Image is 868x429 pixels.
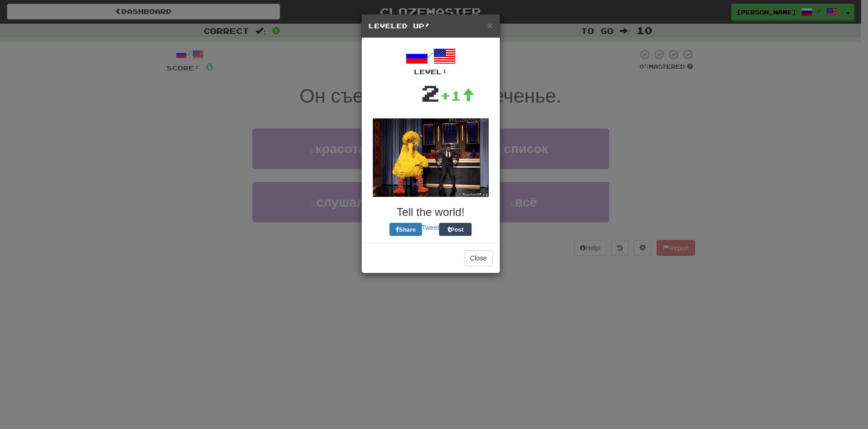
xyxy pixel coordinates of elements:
a: Tweet [422,224,439,231]
h5: Leveled Up! [369,21,493,31]
button: Share [389,223,422,236]
img: big-bird-dfe9672fae860091fcf6a06443af7cad9ede96569e196c6f5e6e39cc9ba8cdde.gif [373,118,489,197]
button: Post [439,223,472,236]
button: Close [464,250,493,266]
div: 2 [421,77,440,109]
div: / [369,45,493,77]
h3: Tell the world! [369,206,493,218]
button: Close [487,20,492,30]
div: Level: [369,67,493,77]
div: +1 [440,86,474,105]
span: × [487,20,492,31]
